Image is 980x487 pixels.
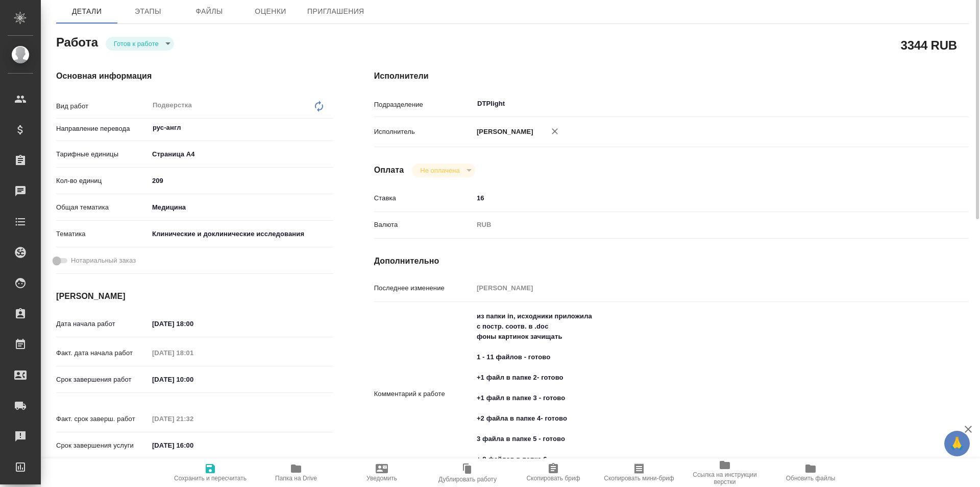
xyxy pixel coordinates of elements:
p: Общая тематика [56,202,149,213]
span: Детали [62,5,111,18]
p: Факт. срок заверш. работ [56,414,149,424]
span: Ссылка на инструкции верстки [688,471,762,485]
span: Оценки [246,5,295,18]
input: Пустое поле [149,345,238,360]
input: ✎ Введи что-нибудь [473,191,919,205]
button: Open [328,127,330,129]
p: [PERSON_NAME] [473,127,533,137]
span: Скопировать бриф [526,475,580,482]
p: Валюта [374,220,473,230]
div: Медицина [149,199,333,216]
div: Клинические и доклинические исследования [149,225,333,243]
p: Дата начала работ [56,319,149,329]
input: ✎ Введи что-нибудь [149,173,333,188]
span: Обновить файлы [786,475,836,482]
span: Папка на Drive [275,475,317,482]
span: Скопировать мини-бриф [604,475,674,482]
p: Комментарий к работе [374,389,473,399]
h2: Работа [56,32,98,51]
p: Последнее изменение [374,283,473,293]
input: ✎ Введи что-нибудь [149,316,238,331]
span: Этапы [124,5,173,18]
span: Дублировать работу [438,476,497,483]
span: 🙏 [948,433,966,454]
p: Срок завершения услуги [56,440,149,451]
h4: [PERSON_NAME] [56,290,333,303]
p: Подразделение [374,100,473,110]
span: Уведомить [366,475,397,482]
h4: Дополнительно [374,255,969,267]
p: Ставка [374,193,473,203]
h2: 3344 RUB [901,36,957,54]
button: Дублировать работу [425,458,510,487]
div: Готов к работе [412,164,475,177]
h4: Основная информация [56,70,333,82]
input: ✎ Введи что-нибудь [149,438,238,453]
button: Не оплачена [417,166,462,175]
button: Сохранить и пересчитать [167,458,253,487]
button: Удалить исполнителя [544,120,566,143]
p: Срок завершения работ [56,375,149,385]
p: Тарифные единицы [56,149,149,159]
span: Файлы [185,5,234,18]
div: RUB [473,216,919,234]
h4: Исполнители [374,70,969,82]
p: Факт. дата начала работ [56,348,149,358]
button: Готов к работе [111,39,162,48]
button: Обновить файлы [768,458,853,487]
button: Ссылка на инструкции верстки [682,458,768,487]
button: Папка на Drive [253,458,339,487]
p: Направление перевода [56,124,149,134]
input: ✎ Введи что-нибудь [149,372,238,387]
div: Готов к работе [106,37,174,51]
span: Сохранить и пересчитать [174,475,247,482]
textarea: из папки in, исходники приложила с постр. соотв. в .doc фоны картинок зачищать 1 - 11 файлов - го... [473,308,919,478]
span: Приглашения [307,5,364,18]
button: Скопировать бриф [510,458,596,487]
button: 🙏 [944,431,970,456]
p: Вид работ [56,101,149,111]
div: Страница А4 [149,146,333,163]
input: Пустое поле [473,281,919,295]
p: Кол-во единиц [56,176,149,186]
span: Нотариальный заказ [71,256,136,266]
p: Тематика [56,229,149,239]
button: Скопировать мини-бриф [596,458,682,487]
p: Исполнитель [374,127,473,137]
h4: Оплата [374,164,404,176]
button: Уведомить [339,458,425,487]
button: Open [914,103,916,105]
input: Пустое поле [149,411,238,426]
